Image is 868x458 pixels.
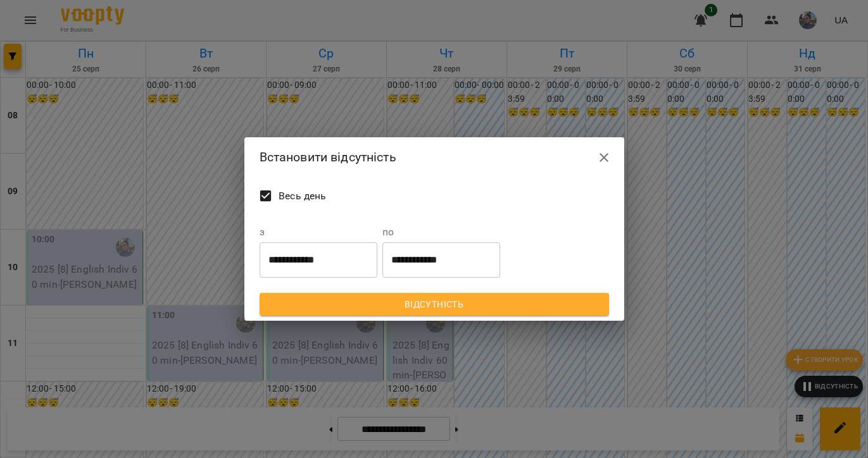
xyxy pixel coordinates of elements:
[260,227,377,237] label: з
[382,227,500,237] label: по
[270,297,599,312] span: Відсутність
[260,293,609,316] button: Відсутність
[260,147,609,167] h2: Встановити відсутність
[279,189,326,204] span: Весь день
